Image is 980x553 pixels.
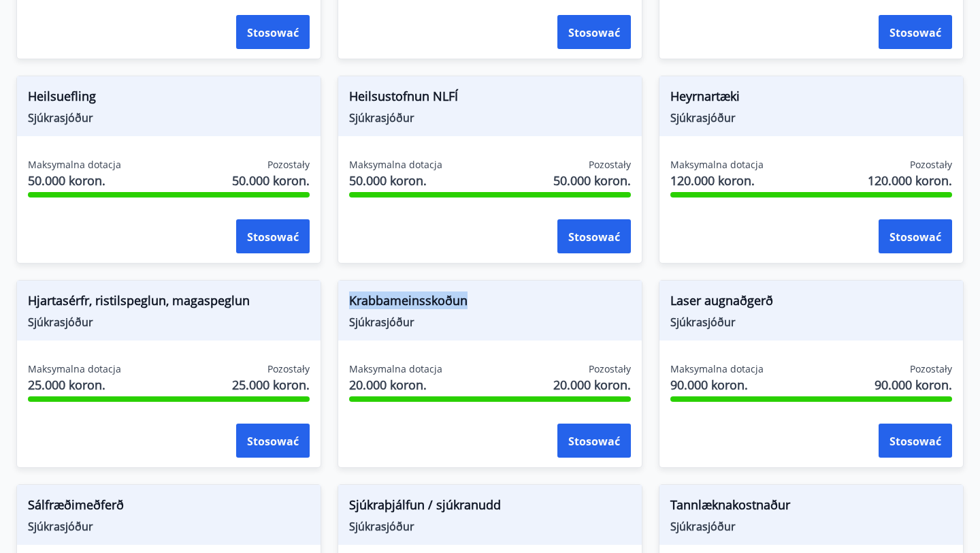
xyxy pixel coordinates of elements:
font: Stosować [247,25,299,40]
font: 20.000 koron. [349,377,427,393]
font: Stosować [889,434,941,449]
font: Sjúkraþjálfun / sjúkranudd [349,496,501,513]
font: Stosować [568,25,620,40]
font: Maksymalna dotacja [670,158,764,171]
font: Sjúkrasjóður [28,110,93,125]
font: Pozostały [910,158,952,171]
font: Sjúkrasjóður [349,519,414,534]
font: Sjúkrasjóður [670,519,736,534]
font: Sjúkrasjóður [670,315,736,330]
button: Stosować [879,219,952,253]
font: 120.000 koron. [670,172,755,189]
font: 50.000 koron. [553,172,631,189]
font: Pozostały [589,158,631,171]
font: Hjartasérfr, ristilspeglun, magaspeglun [28,292,250,309]
font: Maksymalna dotacja [28,158,121,171]
font: Stosować [568,434,620,449]
font: Heilsuefling [28,88,96,104]
font: Pozostały [267,158,310,171]
font: Sálfræðimeðferð [28,496,124,513]
font: 50.000 koron. [232,172,310,189]
font: Sjúkrasjóður [670,110,736,125]
font: Pozostały [267,362,310,375]
button: Stosować [557,424,631,458]
font: 120.000 koron. [868,172,952,189]
font: 90.000 koron. [670,377,748,393]
button: Stosować [879,15,952,49]
font: Sjúkrasjóður [349,110,414,125]
font: Maksymalna dotacja [670,362,764,375]
font: Stosować [889,25,941,40]
button: Stosować [236,424,310,458]
font: 50.000 koron. [349,172,427,189]
font: 25.000 koron. [232,377,310,393]
font: 50.000 koron. [28,172,105,189]
font: Heyrnartæki [670,88,740,104]
font: Pozostały [589,362,631,375]
button: Stosować [557,219,631,253]
font: 90.000 koron. [875,377,952,393]
button: Stosować [236,15,310,49]
button: Stosować [879,424,952,458]
font: Pozostały [910,362,952,375]
font: Laser augnaðgerð [670,292,773,309]
font: Heilsustofnun NLFÍ [349,88,458,104]
font: Sjúkrasjóður [349,315,414,330]
font: Stosować [889,230,941,244]
font: Maksymalna dotacja [349,158,442,171]
font: Stosować [247,230,299,244]
font: Tannlæknakostnaður [670,496,790,513]
button: Stosować [236,219,310,253]
button: Stosować [557,15,631,49]
font: Maksymalna dotacja [349,362,442,375]
font: Sjúkrasjóður [28,519,93,534]
font: Stosować [568,230,620,244]
font: 20.000 koron. [553,377,631,393]
font: Stosować [247,434,299,449]
font: Maksymalna dotacja [28,362,121,375]
font: 25.000 koron. [28,377,105,393]
font: Sjúkrasjóður [28,315,93,330]
font: Krabbameinsskoðun [349,292,468,309]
